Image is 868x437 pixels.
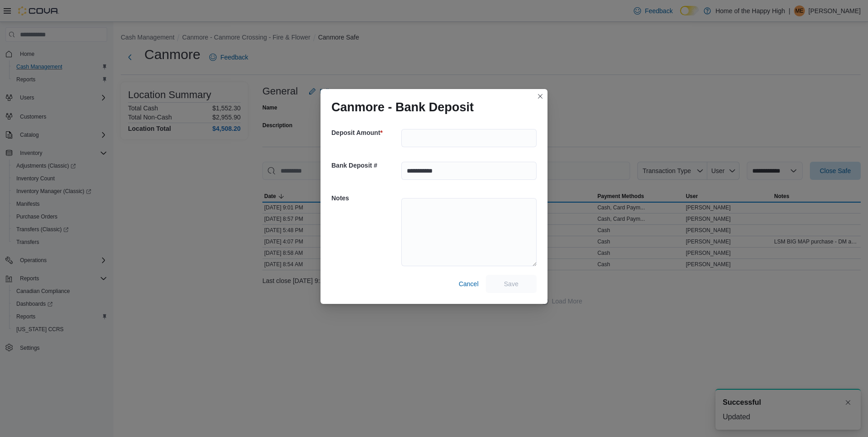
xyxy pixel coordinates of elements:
[486,275,537,293] button: Save
[455,275,482,293] button: Cancel
[331,189,399,207] h5: Notes
[535,91,546,102] button: Closes this modal window
[331,100,474,114] h1: Canmore - Bank Deposit
[331,124,399,142] h5: Deposit Amount
[331,156,399,174] h5: Bank Deposit #
[504,279,518,288] span: Save
[459,279,478,288] span: Cancel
